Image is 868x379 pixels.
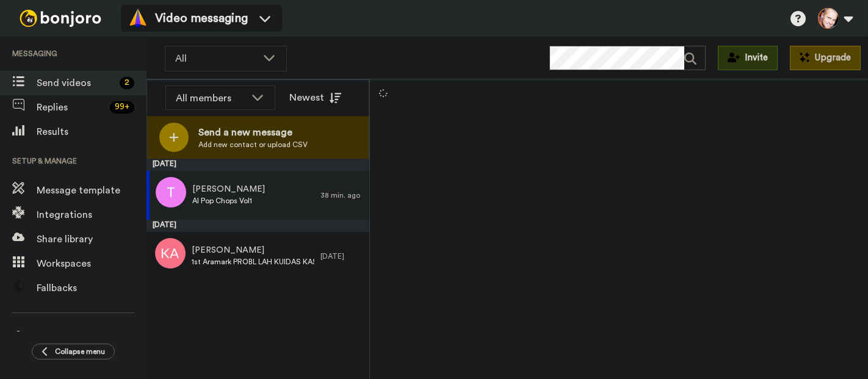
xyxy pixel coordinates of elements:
[192,257,314,267] span: 1st Aramark PROBL LAH KUIDAS KASU RISK
[320,251,363,261] div: [DATE]
[280,85,350,110] button: Newest
[718,46,778,70] button: Invite
[146,220,369,232] div: [DATE]
[37,76,115,90] span: Send videos
[32,344,115,359] button: Collapse menu
[110,101,134,114] div: 99 +
[55,347,105,356] span: Collapse menu
[37,281,146,295] span: Fallbacks
[15,10,106,27] img: bj-logo-header-white.svg
[198,125,308,140] span: Send a new message
[192,196,265,206] span: AI Pop Chops Vol1
[175,51,257,66] span: All
[37,256,146,271] span: Workspaces
[37,330,146,345] span: Settings
[37,232,146,247] span: Share library
[146,159,369,171] div: [DATE]
[198,140,308,150] span: Add new contact or upload CSV
[155,238,186,269] img: ka.png
[320,190,363,200] div: 38 min. ago
[790,46,861,70] button: Upgrade
[156,177,186,208] img: t.png
[176,91,245,106] div: All members
[120,77,134,89] div: 2
[37,100,105,115] span: Replies
[155,10,248,27] span: Video messaging
[37,183,146,198] span: Message template
[37,208,146,222] span: Integrations
[128,9,148,28] img: vm-color.svg
[37,125,146,139] span: Results
[192,245,314,257] span: [PERSON_NAME]
[192,184,265,196] span: [PERSON_NAME]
